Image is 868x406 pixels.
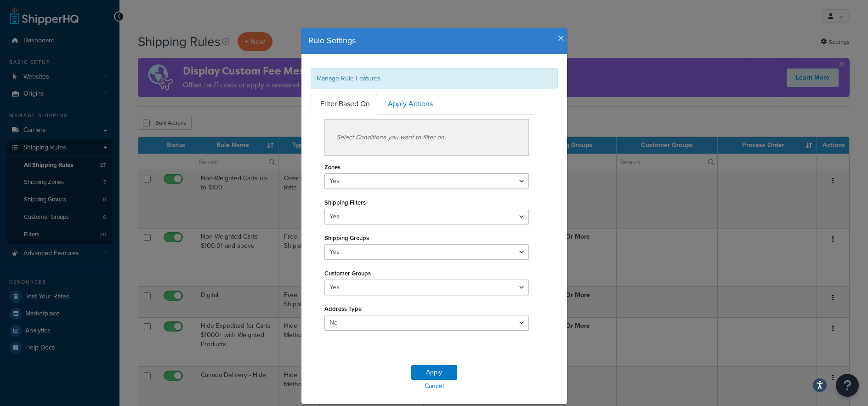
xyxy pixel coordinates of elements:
[411,365,457,380] button: Apply
[378,94,440,114] a: Apply Actions
[311,94,377,114] a: Filter Based On
[301,380,567,393] a: Cancel
[324,164,340,171] label: Zones
[308,35,560,47] h4: Rule Settings
[324,119,529,156] div: Select Conditions you want to filter on.
[311,68,558,89] div: Manage Rule Features
[324,305,362,312] label: Address Type
[324,199,366,206] label: Shipping Filters
[324,270,371,277] label: Customer Groups
[324,234,369,241] label: Shipping Groups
